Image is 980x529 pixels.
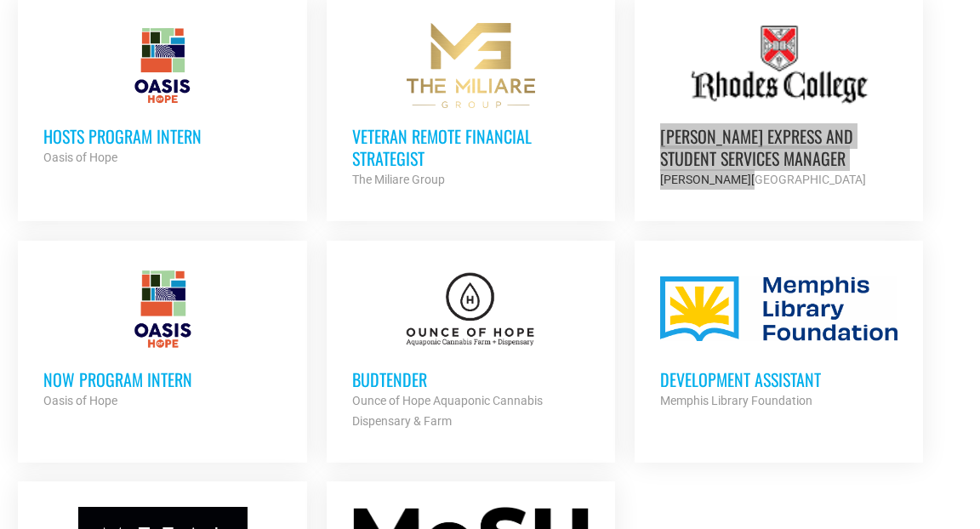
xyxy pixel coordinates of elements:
[660,368,898,390] h3: Development Assistant
[327,241,616,457] a: Budtender Ounce of Hope Aquaponic Cannabis Dispensary & Farm
[660,125,898,169] h3: [PERSON_NAME] Express and Student Services Manager
[43,151,117,164] strong: Oasis of Hope
[635,241,924,436] a: Development Assistant Memphis Library Foundation
[43,368,282,390] h3: NOW Program Intern
[43,125,282,147] h3: HOSTS Program Intern
[352,368,590,390] h3: Budtender
[352,394,543,428] strong: Ounce of Hope Aquaponic Cannabis Dispensary & Farm
[352,173,445,186] strong: The Miliare Group
[43,394,117,407] strong: Oasis of Hope
[660,173,866,186] strong: [PERSON_NAME][GEOGRAPHIC_DATA]
[660,394,812,407] strong: Memphis Library Foundation
[352,125,590,169] h3: Veteran Remote Financial Strategist
[18,241,307,436] a: NOW Program Intern Oasis of Hope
